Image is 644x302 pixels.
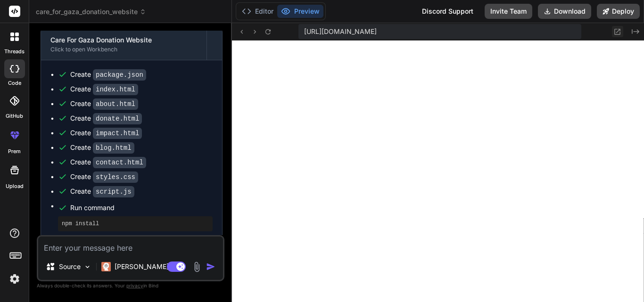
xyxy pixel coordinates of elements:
div: Create [70,114,142,123]
p: Source [59,262,81,271]
div: Create [70,157,146,167]
div: Click to open Workbench [50,46,197,53]
code: about.html [93,98,138,110]
code: contact.html [93,157,146,168]
span: care_for_gaza_donation_website [36,7,146,16]
iframe: Preview [232,41,644,302]
img: attachment [191,261,202,272]
img: settings [7,271,23,287]
div: Create [70,187,134,196]
code: script.js [93,186,134,197]
code: package.json [93,69,146,81]
p: Always double-check its answers. Your in Bind [37,281,224,290]
label: code [8,79,21,87]
span: Run command [70,203,213,212]
code: index.html [93,84,138,95]
div: Create [70,143,134,153]
button: Invite Team [485,4,532,19]
div: Create [70,128,142,138]
span: privacy [126,283,143,288]
div: Discord Support [416,4,479,19]
div: Care For Gaza Donation Website [50,35,197,45]
pre: npm install [62,220,209,228]
code: styles.css [93,171,138,183]
button: Download [538,4,591,19]
div: Create [70,84,138,94]
img: Claude 4 Sonnet [101,262,111,271]
label: GitHub [6,112,23,120]
button: Preview [277,5,323,18]
div: Create [70,172,138,182]
button: Deploy [597,4,640,19]
button: Care For Gaza Donation WebsiteClick to open Workbench [41,29,206,60]
div: Create [70,99,138,109]
code: blog.html [93,142,134,154]
label: Upload [6,182,24,190]
span: [URL][DOMAIN_NAME] [304,27,377,36]
label: prem [8,147,21,155]
code: donate.html [93,113,142,124]
button: Editor [238,5,277,18]
div: Create [70,70,146,80]
img: Pick Models [83,263,91,271]
p: [PERSON_NAME] 4 S.. [115,262,185,271]
img: icon [206,262,215,271]
code: impact.html [93,128,142,139]
label: threads [4,48,25,56]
